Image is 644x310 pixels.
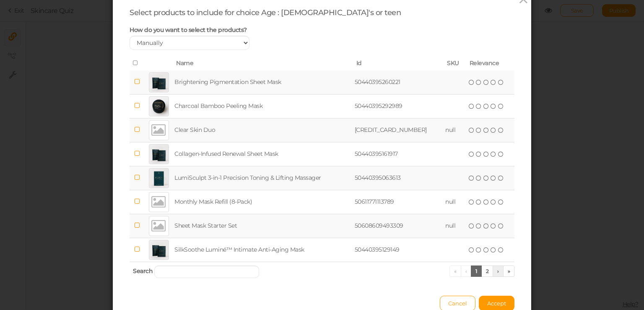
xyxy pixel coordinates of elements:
[483,199,489,205] i: three
[491,175,496,181] i: four
[130,190,514,214] tr: Monthly Mask Refill (8-Pack) 50611771113789 null
[130,166,514,190] tr: LumiSculpt 3‑in‑1 Precision Toning & Lifting Massager 50440395063613
[498,79,504,85] i: five
[356,59,362,67] span: Id
[173,238,353,262] td: SilkSoothe Luminé™ Intimate Anti‑Aging Mask
[444,56,466,71] th: SKU
[491,247,496,253] i: four
[173,214,353,238] td: Sheet Mask Starter Set
[130,118,514,142] tr: Clear Skin Duo [CREDIT_CARD_NUMBER] null
[173,118,353,142] td: Clear Skin Duo
[130,238,514,262] tr: SilkSoothe Luminé™ Intimate Anti‑Aging Mask 50440395129149
[476,79,482,85] i: two
[483,247,489,253] i: three
[481,265,493,277] a: 2
[469,151,475,157] i: one
[469,199,475,205] i: one
[353,94,444,118] td: 50440395292989
[483,223,489,229] i: three
[469,103,475,109] i: one
[476,151,482,157] i: two
[476,127,482,133] i: two
[476,247,482,253] i: two
[466,56,514,71] th: Relevance
[173,166,353,190] td: LumiSculpt 3‑in‑1 Precision Toning & Lifting Massager
[173,71,353,95] td: Brightening Pigmentation Sheet Mask
[491,103,496,109] i: four
[353,166,444,190] td: 50440395063613
[471,265,482,277] a: 1
[469,223,475,229] i: one
[353,190,444,214] td: 50611771113789
[444,214,466,238] td: null
[491,223,496,229] i: four
[444,118,466,142] td: null
[498,127,504,133] i: five
[498,223,504,229] i: five
[353,214,444,238] td: 50608609493309
[483,79,489,85] i: three
[476,199,482,205] i: two
[491,79,496,85] i: four
[353,142,444,166] td: 50440395161917
[130,8,514,18] div: Select products to include for choice Age : [DEMOGRAPHIC_DATA]'s or teen
[353,238,444,262] td: 50440395129149
[469,127,475,133] i: one
[493,265,504,277] a: ›
[448,300,467,307] span: Cancel
[483,151,489,157] i: three
[483,127,489,133] i: three
[130,214,514,238] tr: Sheet Mask Starter Set 50608609493309 null
[130,142,514,166] tr: Collagen‑Infused Renewal Sheet Mask 50440395161917
[476,175,482,181] i: two
[469,79,475,85] i: one
[130,71,514,95] tr: Brightening Pigmentation Sheet Mask 50440395260221
[176,59,193,67] span: Name
[353,118,444,142] td: [CREDIT_CARD_NUMBER]
[173,94,353,118] td: Charcoal Bamboo Peeling Mask
[498,199,504,205] i: five
[498,175,504,181] i: five
[491,151,496,157] i: four
[444,190,466,214] td: null
[483,103,489,109] i: three
[469,247,475,253] i: one
[503,265,515,277] a: »
[491,199,496,205] i: four
[130,94,514,118] tr: Charcoal Bamboo Peeling Mask 50440395292989
[130,26,247,34] span: How do you want to select the products?
[353,71,444,95] td: 50440395260221
[498,247,504,253] i: five
[476,223,482,229] i: two
[173,142,353,166] td: Collagen‑Infused Renewal Sheet Mask
[469,175,475,181] i: one
[498,151,504,157] i: five
[133,267,153,275] span: Search
[483,175,489,181] i: three
[491,127,496,133] i: four
[173,190,353,214] td: Monthly Mask Refill (8-Pack)
[487,300,506,307] span: Accept
[476,103,482,109] i: two
[498,103,504,109] i: five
